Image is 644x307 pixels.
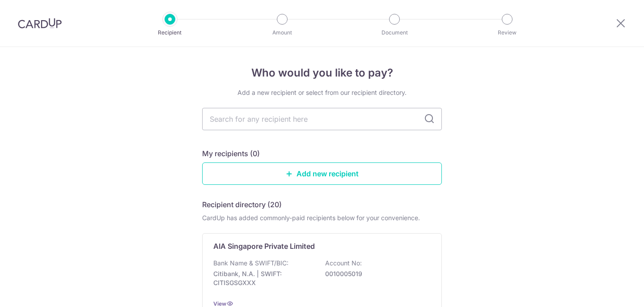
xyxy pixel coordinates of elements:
[361,28,428,37] p: Document
[202,199,282,210] h5: Recipient directory (20)
[213,241,315,252] p: AIA Singapore Private Limited
[18,18,62,29] img: CardUp
[249,28,315,37] p: Amount
[202,213,442,222] div: CardUp has added commonly-paid recipients below for your convenience.
[137,28,203,37] p: Recipient
[202,65,442,81] h4: Who would you like to pay?
[202,162,442,185] a: Add new recipient
[474,28,540,37] p: Review
[213,259,288,268] p: Bank Name & SWIFT/BIC:
[202,108,442,130] input: Search for any recipient here
[325,259,362,268] p: Account No:
[213,300,226,307] a: View
[202,88,442,97] div: Add a new recipient or select from our recipient directory.
[325,269,425,278] p: 0010005019
[213,269,314,287] p: Citibank, N.A. | SWIFT: CITISGSGXXX
[202,148,260,159] h5: My recipients (0)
